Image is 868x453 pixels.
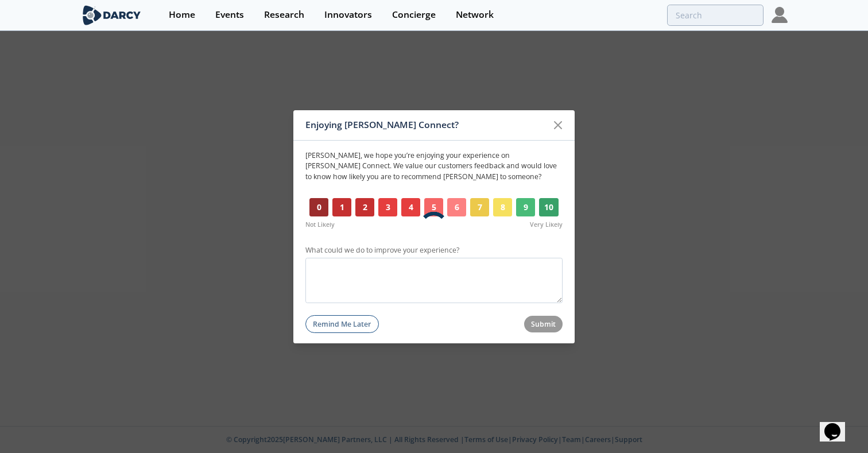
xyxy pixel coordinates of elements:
[264,10,304,20] div: Research
[820,407,857,442] iframe: chat widget
[80,5,143,25] img: logo-wide.svg
[215,10,244,20] div: Events
[332,198,351,216] button: 1
[305,220,335,230] span: Not Likely
[355,198,374,216] button: 2
[456,10,494,20] div: Network
[530,220,563,230] span: Very Likely
[309,198,328,216] button: 0
[772,7,788,23] img: Profile
[447,198,466,216] button: 6
[378,198,397,216] button: 3
[667,5,764,26] input: Advanced Search
[305,150,563,182] p: [PERSON_NAME] , we hope you’re enjoying your experience on [PERSON_NAME] Connect. We value our cu...
[524,316,563,332] button: Submit
[401,198,420,216] button: 4
[470,198,489,216] button: 7
[305,315,379,333] button: Remind Me Later
[516,198,535,216] button: 9
[493,198,512,216] button: 8
[305,114,547,136] div: Enjoying [PERSON_NAME] Connect?
[424,198,443,216] button: 5
[169,10,195,20] div: Home
[392,10,436,20] div: Concierge
[324,10,372,20] div: Innovators
[539,198,559,216] button: 10
[305,245,563,255] label: What could we do to improve your experience?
